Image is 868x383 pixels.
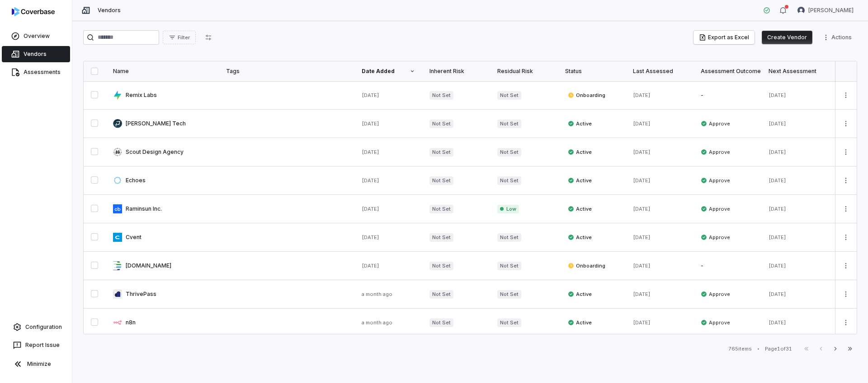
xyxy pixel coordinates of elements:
[839,231,853,244] button: More actions
[820,31,857,44] button: More actions
[178,34,190,41] span: Filter
[362,149,379,155] span: [DATE]
[839,259,853,272] button: More actions
[497,290,521,299] span: Not Set
[633,120,651,127] span: [DATE]
[769,263,786,269] span: [DATE]
[497,68,551,75] div: Residual Risk
[429,148,453,157] span: Not Set
[2,64,70,80] a: Assessments
[362,206,379,212] span: [DATE]
[839,88,853,102] button: More actions
[693,252,761,280] td: -
[362,263,379,269] span: [DATE]
[568,92,605,99] span: Onboarding
[497,233,521,242] span: Not Set
[633,149,651,155] span: [DATE]
[226,68,347,75] div: Tags
[2,28,70,44] a: Overview
[429,120,453,128] span: Not Set
[163,31,196,44] button: Filter
[429,318,453,327] span: Not Set
[2,46,70,62] a: Vendors
[633,177,651,184] span: [DATE]
[497,205,519,213] span: Low
[429,205,453,213] span: Not Set
[769,234,786,240] span: [DATE]
[633,263,651,269] span: [DATE]
[497,120,521,128] span: Not Set
[633,319,651,326] span: [DATE]
[769,149,786,155] span: [DATE]
[429,68,483,75] div: Inherent Risk
[762,31,812,44] button: Create Vendor
[633,92,651,98] span: [DATE]
[839,145,853,159] button: More actions
[362,291,392,297] span: a month ago
[497,176,521,185] span: Not Set
[633,291,651,297] span: [DATE]
[497,262,521,270] span: Not Set
[728,346,752,352] div: 765 items
[12,7,55,16] img: logo-D7KZi-bG.svg
[839,117,853,130] button: More actions
[839,202,853,216] button: More actions
[4,337,68,353] button: Report Issue
[362,177,379,184] span: [DATE]
[362,120,379,127] span: [DATE]
[701,68,754,75] div: Assessment Outcome
[839,287,853,301] button: More actions
[839,174,853,187] button: More actions
[633,206,651,212] span: [DATE]
[362,92,379,98] span: [DATE]
[769,206,786,212] span: [DATE]
[769,68,822,75] div: Next Assessment
[839,316,853,329] button: More actions
[4,319,68,335] a: Configuration
[362,319,392,326] span: a month ago
[429,262,453,270] span: Not Set
[497,148,521,157] span: Not Set
[429,91,453,100] span: Not Set
[362,68,415,75] div: Date Added
[757,346,759,352] div: •
[633,234,651,240] span: [DATE]
[769,120,786,127] span: [DATE]
[429,290,453,299] span: Not Set
[565,68,618,75] div: Status
[568,291,592,298] span: Active
[808,7,854,14] span: [PERSON_NAME]
[568,319,592,326] span: Active
[568,148,592,156] span: Active
[633,68,686,75] div: Last Assessed
[769,92,786,98] span: [DATE]
[362,234,379,240] span: [DATE]
[769,319,786,326] span: [DATE]
[497,318,521,327] span: Not Set
[693,81,761,110] td: -
[113,68,212,75] div: Name
[429,176,453,185] span: Not Set
[568,234,592,241] span: Active
[568,205,592,212] span: Active
[568,262,605,269] span: Onboarding
[765,346,792,352] div: Page 1 of 31
[797,7,805,14] img: Justin Bennett avatar
[4,355,68,373] button: Minimize
[568,177,592,184] span: Active
[693,31,755,44] button: Export as Excel
[497,91,521,100] span: Not Set
[568,120,592,127] span: Active
[792,4,859,17] button: Justin Bennett avatar[PERSON_NAME]
[98,7,121,14] span: Vendors
[769,291,786,297] span: [DATE]
[769,177,786,184] span: [DATE]
[429,233,453,242] span: Not Set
